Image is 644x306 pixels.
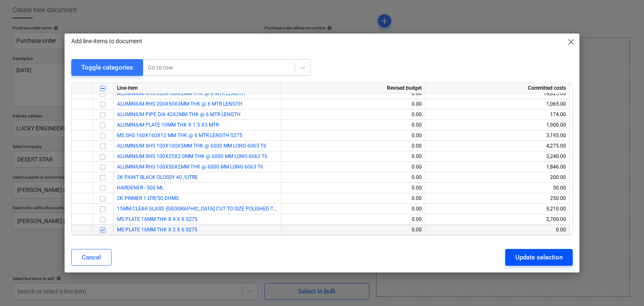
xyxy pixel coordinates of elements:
[71,59,143,76] button: Toggle categories
[71,249,112,266] button: Cancel
[285,214,422,225] div: 0.00
[285,88,422,99] div: 0.00
[429,204,566,214] div: 9,210.00
[285,141,422,151] div: 0.00
[429,151,566,162] div: 3,240.00
[285,120,422,130] div: 0.00
[429,99,566,109] div: 1,065.00
[429,162,566,172] div: 1,846.00
[117,227,197,233] a: MS PLATE 16MM THK X 2 X 6 S275
[429,130,566,141] div: 3,195.00
[505,249,573,266] button: Update selection
[117,143,266,149] a: ALUMINIUM SHS 100X100X5MM THK @ 6000 MM LONG 6063 T6
[285,204,422,214] div: 0.00
[114,83,281,93] div: Line-item
[285,172,422,183] div: 0.00
[117,174,198,180] a: 2K PAINT BLACK GLOSSY 40 /LITRE
[117,185,164,191] a: HARDENER - 500 ML
[285,99,422,109] div: 0.00
[429,193,566,204] div: 250.00
[429,214,566,225] div: 2,700.00
[285,130,422,141] div: 0.00
[81,62,133,73] div: Toggle categories
[285,109,422,120] div: 0.00
[117,216,197,222] a: MS PLATE 16MM THK X 4 X 8 S275
[426,83,570,93] div: Committed costs
[285,151,422,162] div: 0.00
[117,112,241,117] a: ALUMINIUM PIPE DIA 42X2MM THK @ 6 MTR LENGTH
[82,252,101,263] div: Cancel
[566,37,576,47] span: close
[285,183,422,193] div: 0.00
[117,164,263,170] a: ALUMINIUM RHS 100X50X2MM THK @ 6000 MM LONG 6063 T6
[429,120,566,130] div: 1,900.00
[117,153,267,159] a: ALUMINIUM SHS 100X25X2.0MM THK @ 6000 MM LONG 6063 T6
[429,183,566,193] div: 50.00
[117,206,412,212] a: 15MM CLEAR GLASS -[GEOGRAPHIC_DATA] CUT TO SIZE POLISHED TEMPEREDPACKING STICKER BOTH SIDES AND S...
[285,225,422,235] div: 0.00
[285,162,422,172] div: 0.00
[285,193,422,204] div: 0.00
[117,91,245,96] a: ALUMINIUM RHS 200X100X2MM THK @ 6 MTR LENGTH
[281,83,426,93] div: Revised budget
[117,122,219,128] a: ALUMINIUM PLATE 10MM THK X 1.5 X3 MTR
[117,132,242,138] a: MS SHS 160X160X12 MM THK @ 6 MTR LENGTH S275
[117,206,412,212] span: 15MM CLEAR GLASS -CHINA CUT TO SIZE POLISHED TEMPEREDPACKING STICKER BOTH SIDES AND SUPPLY ONLY
[429,225,566,235] div: 0.00
[429,88,566,99] div: 14,025.00
[429,109,566,120] div: 174.00
[602,266,644,306] iframe: Chat Widget
[429,172,566,183] div: 200.00
[429,141,566,151] div: 4,275.00
[117,195,179,201] a: 2K PRIMER 1 LTR/50 DHMS
[117,101,242,107] a: ALUMINIUM RHS 200X50X3MM THK @ 6 MTR LENGTH
[515,252,563,263] div: Update selection
[71,37,142,46] p: Add line-items to document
